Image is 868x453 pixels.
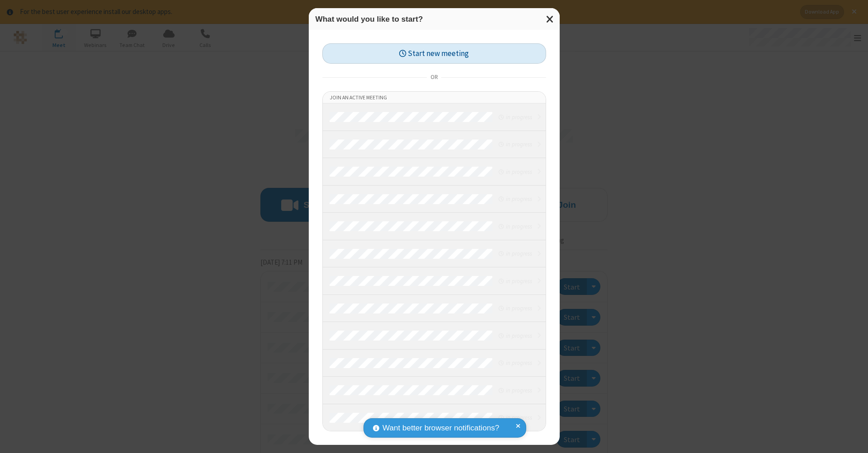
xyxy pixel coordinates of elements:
em: in progress [499,386,532,395]
em: in progress [499,140,532,149]
li: Join an active meeting [323,92,546,103]
em: in progress [499,195,532,203]
button: Start new meeting [322,43,546,64]
em: in progress [499,332,532,340]
em: in progress [499,277,532,285]
em: in progress [499,113,532,121]
h3: What would you like to start? [316,15,553,23]
em: in progress [499,249,532,258]
em: in progress [499,168,532,176]
span: or [427,71,441,84]
span: Want better browser notifications? [382,422,499,434]
em: in progress [499,222,532,231]
button: Close modal [541,8,560,30]
em: in progress [499,304,532,313]
em: in progress [499,359,532,367]
em: in progress [499,413,532,422]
